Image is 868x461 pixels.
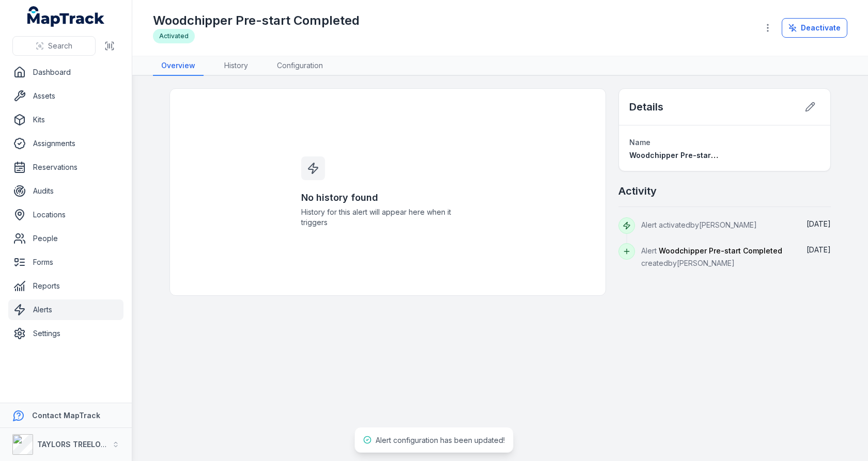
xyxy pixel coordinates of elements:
[782,18,847,38] button: Deactivate
[629,151,755,160] span: Woodchipper Pre-start Completed
[8,276,123,296] a: Reports
[301,207,475,228] span: History for this alert will appear here when it triggers
[153,56,204,76] a: Overview
[301,190,475,205] h3: No history found
[807,245,831,254] span: [DATE]
[12,36,96,56] button: Search
[8,157,123,178] a: Reservations
[629,100,663,114] h2: Details
[8,86,123,106] a: Assets
[8,181,123,201] a: Audits
[153,29,195,43] div: Activated
[807,219,831,228] time: 28/08/2025, 3:01:09 pm
[629,138,650,147] span: Name
[216,56,256,76] a: History
[8,323,123,344] a: Settings
[27,6,105,27] a: MapTrack
[618,184,657,198] h2: Activity
[807,245,831,254] time: 28/08/2025, 2:58:11 pm
[48,41,72,51] span: Search
[153,12,360,29] h1: Woodchipper Pre-start Completed
[8,252,123,273] a: Forms
[269,56,331,76] a: Configuration
[807,219,831,228] span: [DATE]
[8,109,123,130] a: Kits
[376,436,505,444] span: Alert configuration has been updated!
[641,246,782,267] span: Alert created by [PERSON_NAME]
[8,204,123,225] a: Locations
[37,440,123,449] strong: TAYLORS TREELOPPING
[8,133,123,154] a: Assignments
[8,62,123,83] a: Dashboard
[8,228,123,249] a: People
[641,220,757,229] span: Alert activated by [PERSON_NAME]
[659,246,782,255] span: Woodchipper Pre-start Completed
[32,411,100,420] strong: Contact MapTrack
[8,299,123,320] a: Alerts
